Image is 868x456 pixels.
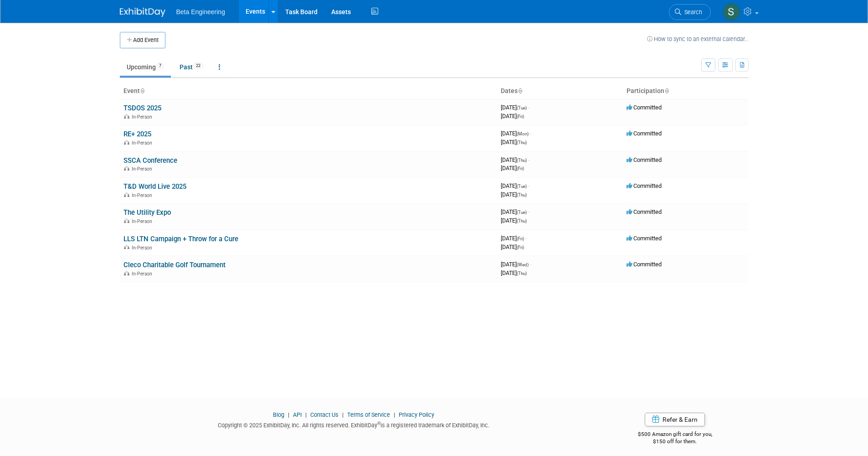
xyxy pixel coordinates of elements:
a: Refer & Earn [645,413,705,426]
span: (Wed) [517,262,529,267]
span: | [303,411,309,418]
span: (Thu) [517,192,527,197]
span: - [528,182,529,189]
span: In-Person [132,114,155,120]
span: Beta Engineering [176,8,225,16]
th: Dates [497,83,623,99]
span: (Thu) [517,271,527,276]
span: Committed [627,156,662,163]
span: Committed [627,261,662,268]
a: Upcoming7 [120,58,171,76]
span: [DATE] [501,261,531,268]
span: [DATE] [501,269,527,276]
img: ExhibitDay [120,8,165,17]
th: Event [120,83,497,99]
a: API [293,411,302,418]
a: Sort by Start Date [518,87,522,94]
span: Committed [627,104,662,111]
span: 7 [156,62,164,69]
img: In-Person Event [124,114,129,119]
span: | [286,411,292,418]
span: (Tue) [517,210,527,215]
a: SSCA Conference [123,156,177,165]
span: [DATE] [501,217,527,224]
img: In-Person Event [124,218,129,223]
span: In-Person [132,140,155,146]
div: $150 off for them. [601,438,749,446]
span: [DATE] [501,156,529,163]
img: In-Person Event [124,166,129,171]
span: [DATE] [501,104,529,111]
span: - [530,130,531,137]
span: 22 [193,62,203,69]
span: - [528,104,529,111]
span: (Tue) [517,105,527,110]
a: The Utility Expo [123,208,171,217]
a: How to sync to an external calendar... [647,36,749,42]
span: In-Person [132,245,155,251]
span: [DATE] [501,191,527,198]
img: In-Person Event [124,271,129,275]
a: Terms of Service [347,411,390,418]
a: Blog [273,411,284,418]
span: (Thu) [517,140,527,145]
img: In-Person Event [124,192,129,197]
span: [DATE] [501,182,529,189]
div: $500 Amazon gift card for you, [601,425,749,446]
a: RE+ 2025 [123,130,151,138]
span: In-Person [132,192,155,198]
span: Committed [627,208,662,215]
span: | [340,411,346,418]
span: [DATE] [501,139,527,145]
a: T&D World Live 2025 [123,182,186,191]
span: [DATE] [501,165,524,171]
span: In-Person [132,271,155,277]
span: (Fri) [517,114,524,119]
span: - [528,208,529,215]
span: (Fri) [517,245,524,250]
span: [DATE] [501,235,527,242]
span: [DATE] [501,130,531,137]
span: [DATE] [501,244,524,250]
a: Sort by Participation Type [664,87,669,94]
span: In-Person [132,166,155,172]
span: (Tue) [517,184,527,189]
span: (Thu) [517,158,527,163]
span: - [530,261,531,268]
span: Search [681,9,702,16]
a: Past22 [173,58,210,76]
img: In-Person Event [124,245,129,249]
span: [DATE] [501,208,529,215]
span: (Fri) [517,236,524,241]
a: Sort by Event Name [140,87,144,94]
span: Committed [627,130,662,137]
div: Copyright © 2025 ExhibitDay, Inc. All rights reserved. ExhibitDay is a registered trademark of Ex... [120,419,588,430]
span: In-Person [132,218,155,224]
a: TSDOS 2025 [123,104,161,112]
a: Contact Us [310,411,339,418]
span: (Fri) [517,166,524,171]
a: Cleco Charitable Golf Tournament [123,261,226,269]
a: LLS LTN Campaign + Throw for a Cure [123,235,238,243]
img: In-Person Event [124,140,129,145]
th: Participation [623,83,749,99]
a: Privacy Policy [399,411,434,418]
span: - [525,235,527,242]
a: Search [669,4,711,20]
span: (Thu) [517,218,527,223]
span: Committed [627,182,662,189]
span: - [528,156,529,163]
span: | [391,411,397,418]
span: [DATE] [501,113,524,119]
sup: ® [377,421,380,426]
span: (Mon) [517,131,529,136]
span: Committed [627,235,662,242]
button: Add Event [120,32,165,48]
img: Sara Dorsey [723,3,740,21]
